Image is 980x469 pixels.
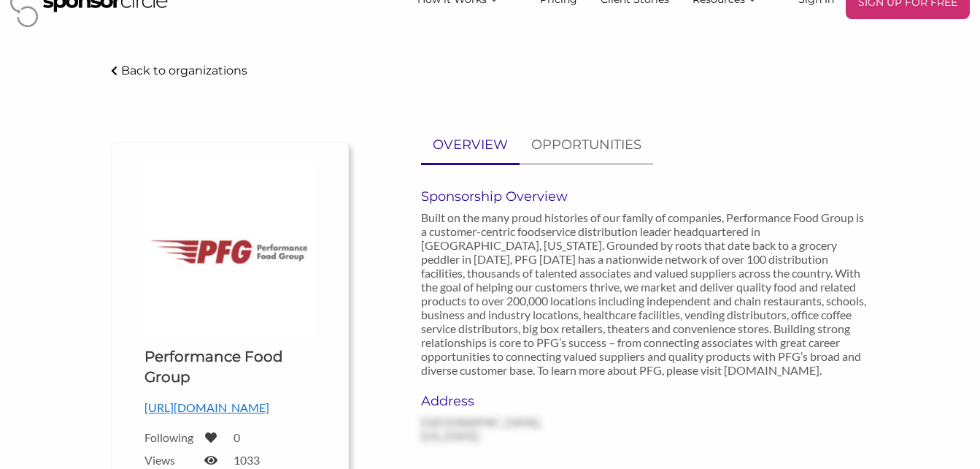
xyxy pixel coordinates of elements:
[144,164,315,335] img: Performance Food Group Logo
[234,430,240,444] label: 0
[144,346,315,387] h1: Performance Food Group
[421,393,556,409] h6: Address
[144,398,315,417] p: [URL][DOMAIN_NAME]
[433,134,508,156] p: OVERVIEW
[144,453,196,467] label: Views
[421,188,869,205] h6: Sponsorship Overview
[421,210,869,377] p: Built on the many proud histories of our family of companies, Performance Food Group is a custome...
[234,453,260,467] label: 1033
[121,64,247,77] p: Back to organizations
[531,134,641,156] p: OPPORTUNITIES
[144,430,196,444] label: Following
